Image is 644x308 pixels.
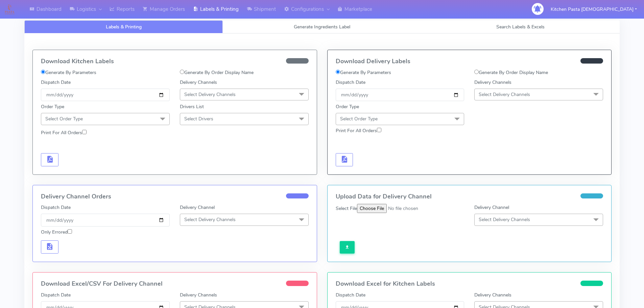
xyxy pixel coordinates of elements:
label: Delivery Channels [180,291,217,299]
span: Select Order Type [45,116,83,122]
span: Select Delivery Channels [184,216,236,223]
button: Kitchen Pasta [DEMOGRAPHIC_DATA] [546,2,642,16]
label: Print For All Orders [336,127,381,134]
label: Dispatch Date [41,204,71,211]
label: Delivery Channels [474,291,511,299]
input: Generate By Parameters [41,70,45,74]
label: Delivery Channel [180,204,215,211]
label: Delivery Channels [474,79,511,86]
h4: Download Kitchen Labels [41,58,309,65]
label: Generate By Parameters [41,69,96,76]
ul: Tabs [24,20,620,33]
label: Delivery Channels [180,79,217,86]
input: Only Errored [68,229,72,234]
h4: Download Excel/CSV For Delivery Channel [41,281,309,287]
input: Print For All Orders [377,128,381,132]
label: Order Type [41,103,64,110]
label: Print For All Orders [41,129,87,136]
label: Dispatch Date [41,291,71,299]
span: Select Delivery Channels [184,91,236,98]
h4: Upload Data for Delivery Channel [336,193,603,200]
label: Generate By Order Display Name [474,69,548,76]
label: Dispatch Date [41,79,71,86]
label: Drivers List [180,103,204,110]
span: Select Order Type [340,116,378,122]
span: Labels & Printing [106,24,142,30]
label: Order Type [336,103,359,110]
h4: Delivery Channel Orders [41,193,309,200]
h4: Download Delivery Labels [336,58,603,65]
h4: Download Excel for Kitchen Labels [336,281,603,287]
input: Generate By Order Display Name [474,70,479,74]
input: Generate By Parameters [336,70,340,74]
input: Print For All Orders [82,130,87,134]
label: Dispatch Date [336,79,365,86]
span: Select Delivery Channels [479,91,530,98]
label: Select File [336,205,357,212]
label: Generate By Parameters [336,69,391,76]
input: Generate By Order Display Name [180,70,184,74]
label: Delivery Channel [474,204,509,211]
label: Only Errored [41,229,72,236]
span: Generate Ingredients Label [294,24,350,30]
label: Dispatch Date [336,291,365,299]
span: Search Labels & Excels [496,24,545,30]
span: Select Delivery Channels [479,216,530,223]
label: Generate By Order Display Name [180,69,254,76]
span: Select Drivers [184,116,213,122]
